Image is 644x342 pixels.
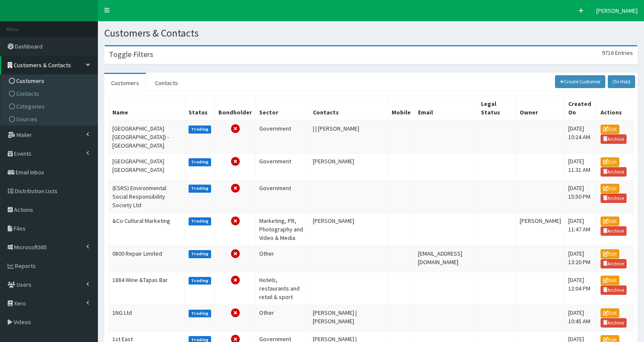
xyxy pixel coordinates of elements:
[189,158,212,166] label: Trading
[189,217,212,225] label: Trading
[601,194,627,203] a: Archive
[608,75,635,88] a: On Hold
[564,96,597,121] th: Created On
[185,96,215,121] th: Status
[109,154,185,180] td: [GEOGRAPHIC_DATA] [GEOGRAPHIC_DATA]
[256,120,309,154] td: Government
[109,305,185,331] td: 1NG Ltd
[15,187,57,195] span: Distribution Lists
[564,180,597,213] td: [DATE] 15:50 PM
[14,243,47,251] span: Microsoft365
[601,249,619,259] a: Edit
[16,103,45,110] span: Categories
[109,120,185,154] td: [GEOGRAPHIC_DATA] [GEOGRAPHIC_DATA]) - [GEOGRAPHIC_DATA]
[564,154,597,180] td: [DATE] 11:31 AM
[309,120,388,154] td: | | [PERSON_NAME]
[14,318,31,326] span: Videos
[17,131,32,139] span: Mailer
[189,310,212,317] label: Trading
[601,167,627,177] a: Archive
[3,113,97,125] a: Sources
[109,96,185,121] th: Name
[189,125,212,133] label: Trading
[601,217,619,226] a: Edit
[15,262,36,270] span: Reports
[601,318,627,328] a: Archive
[477,96,516,121] th: Legal Status
[256,305,309,331] td: Other
[555,75,606,88] a: Create Customer
[564,120,597,154] td: [DATE] 10:24 AM
[256,272,309,305] td: Hotels, restaurants and retail & sport
[14,299,26,307] span: Xero
[16,90,39,97] span: Contacts
[189,277,212,285] label: Trading
[602,49,614,57] span: 9716
[388,96,415,121] th: Mobile
[17,281,31,288] span: Users
[109,245,185,272] td: 0800 Repair Limited
[256,154,309,180] td: Government
[516,213,564,245] td: [PERSON_NAME]
[15,43,43,50] span: Dashboard
[601,157,619,167] a: Edit
[516,96,564,121] th: Owner
[14,225,26,232] span: Files
[256,245,309,272] td: Other
[564,272,597,305] td: [DATE] 12:04 PM
[189,185,212,192] label: Trading
[601,308,619,318] a: Edit
[189,250,212,258] label: Trading
[615,49,633,57] span: Entries
[309,154,388,180] td: [PERSON_NAME]
[148,74,185,92] a: Contacts
[601,125,619,134] a: Edit
[415,245,478,272] td: [EMAIL_ADDRESS][DOMAIN_NAME]
[601,184,619,193] a: Edit
[104,28,638,39] h1: Customers & Contacts
[109,180,185,213] td: (ESRS) Environmental Social Responsibility Society Ltd
[109,213,185,245] td: &Co Cultural Marketing
[415,96,478,121] th: Email
[3,100,97,113] a: Categories
[3,87,97,100] a: Contacts
[601,259,627,268] a: Archive
[309,96,388,121] th: Contacts
[601,276,619,285] a: Edit
[109,51,153,58] h3: Toggle Filters
[601,285,627,295] a: Archive
[104,74,146,92] a: Customers
[601,226,627,236] a: Archive
[256,180,309,213] td: Government
[564,305,597,331] td: [DATE] 10:45 AM
[14,61,71,69] span: Customers & Contacts
[256,213,309,245] td: Marketing, PR, Photography and Video & Media
[597,96,633,121] th: Actions
[309,305,388,331] td: [PERSON_NAME] | [PERSON_NAME]
[3,74,97,87] a: Customers
[16,77,44,85] span: Customers
[564,213,597,245] td: [DATE] 11:47 AM
[596,7,638,14] span: [PERSON_NAME]
[14,206,33,214] span: Actions
[309,213,388,245] td: [PERSON_NAME]
[215,96,256,121] th: Bondholder
[16,168,44,176] span: Email Inbox
[564,245,597,272] td: [DATE] 13:20 PM
[256,96,309,121] th: Sector
[601,134,627,144] a: Archive
[109,272,185,305] td: 1884 Wine &Tapas Bar
[14,150,31,157] span: Events
[16,115,37,123] span: Sources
